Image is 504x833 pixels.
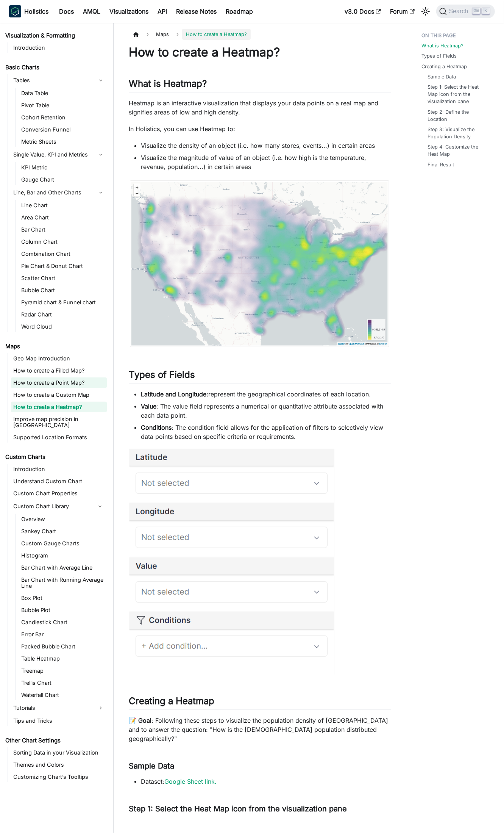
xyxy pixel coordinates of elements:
a: Sankey Chart [19,526,107,537]
a: Conversion Funnel [19,124,107,135]
a: Step 1: Select the Heat Map icon from the visualization pane [428,83,489,105]
a: Bar Chart with Running Average Line [19,575,107,591]
a: Basic Charts [3,62,107,73]
a: Packed Bubble Chart [19,641,107,652]
a: Final Result [428,161,454,168]
a: Step 3: Visualize the Population Density [428,126,489,140]
a: Other Chart Settings [3,735,107,746]
a: Tutorials [11,702,107,714]
a: Tables [11,74,107,86]
a: Visualization & Formatting [3,30,107,41]
h2: What is Heatmap? [129,78,391,92]
strong: Value [141,402,156,410]
strong: Conditions [141,424,172,431]
a: Supported Location Formats [11,432,107,443]
a: Understand Custom Chart [11,476,107,487]
a: Bubble Plot [19,605,107,615]
a: Forum [385,5,419,17]
a: Bubble Chart [19,285,107,296]
h2: Creating a Heatmap [129,695,391,710]
h3: Step 1: Select the Heat Map icon from the visualization pane [129,804,391,814]
li: Visualize the density of an object (i.e. how many stores, events...) in certain areas [141,141,391,150]
a: Scatter Chart [19,273,107,283]
a: API [153,5,172,17]
a: Custom Gauge Charts [19,538,107,549]
a: Introduction [11,464,107,474]
a: Histogram [19,550,107,561]
li: : The condition field allows for the application of filters to selectively view data points based... [141,423,391,441]
span: How to create a Heatmap? [182,29,251,40]
a: Combination Chart [19,249,107,259]
a: Cohort Retention [19,112,107,123]
a: Customizing Chart’s Tooltips [11,772,107,782]
a: Box Plot [19,593,107,603]
a: Sample Data [428,73,456,80]
a: Metric Sheets [19,136,107,147]
a: How to create a Point Map? [11,377,107,388]
a: Line, Bar and Other Charts [11,186,107,199]
a: Introduction [11,42,107,53]
strong: Goal [138,717,151,724]
a: Visualizations [105,5,153,17]
li: Visualize the magnitude of value of an object (i.e. how high is the temperature, revenue, populat... [141,153,391,171]
a: Table Heatmap [19,653,107,664]
a: Candlestick Chart [19,617,107,628]
a: How to create a Heatmap? [11,402,107,412]
a: Trellis Chart [19,678,107,688]
a: Step 4: Customize the Heat Map [428,143,489,158]
a: Types of Fields [421,52,457,60]
a: Home page [129,29,143,40]
a: Error Bar [19,629,107,640]
a: Custom Chart Library [11,500,93,512]
button: Search (Ctrl+K) [436,5,495,18]
a: Themes and Colors [11,759,107,770]
a: Docs [55,5,78,17]
button: Collapse sidebar category 'Custom Chart Library' [93,500,107,512]
span: Search [447,8,473,15]
a: Bar Chart with Average Line [19,562,107,573]
strong: Latitude and Longitude: [141,390,208,398]
a: Treemap [19,665,107,676]
a: Tips and Tricks [11,716,107,726]
a: v3.0 Docs [340,5,385,17]
a: Overview [19,514,107,525]
a: Step 2: Define the Location [428,108,489,123]
a: HolisticsHolistics [9,5,48,17]
h1: How to create a Heatmap? [129,45,391,60]
a: Google Sheet link. [164,778,217,785]
a: Column Chart [19,236,107,247]
a: Release Notes [172,5,221,17]
p: 📝 : Following these steps to visualize the population density of [GEOGRAPHIC_DATA] and to answer ... [129,716,391,743]
a: Roadmap [221,5,257,17]
a: Improve map precision in [GEOGRAPHIC_DATA] [11,414,107,431]
a: Pie Chart & Donut Chart [19,261,107,271]
li: Dataset: [141,777,391,786]
a: Maps [3,341,107,352]
a: Waterfall Chart [19,690,107,700]
kbd: K [482,8,490,14]
b: Holistics [24,7,48,16]
h2: Types of Fields [129,369,391,384]
button: Switch between dark and light mode (currently light mode) [420,5,432,17]
li: : The value field represents a numerical or quantitative attribute associated with each data point. [141,402,391,420]
a: Creating a Heatmap [421,63,467,70]
a: What is Heatmap? [421,42,463,49]
a: Geo Map Introduction [11,353,107,364]
nav: Breadcrumbs [129,29,391,40]
a: Gauge Chart [19,174,107,185]
a: AMQL [78,5,105,17]
a: Radar Chart [19,309,107,320]
a: Line Chart [19,200,107,211]
span: Maps [152,29,173,40]
p: In Holistics, you can use Heatmap to: [129,124,391,133]
a: KPI Metric [19,162,107,173]
a: Pyramid chart & Funnel chart [19,297,107,308]
a: Sorting Data in your Visualization [11,747,107,758]
a: Data Table [19,88,107,99]
p: Heatmap is an interactive visualization that displays your data points on a real map and signifie... [129,99,391,117]
a: Custom Charts [3,452,107,462]
img: Holistics [9,5,21,17]
a: Area Chart [19,212,107,223]
a: Custom Chart Properties [11,488,107,499]
h3: Sample Data [129,761,391,771]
